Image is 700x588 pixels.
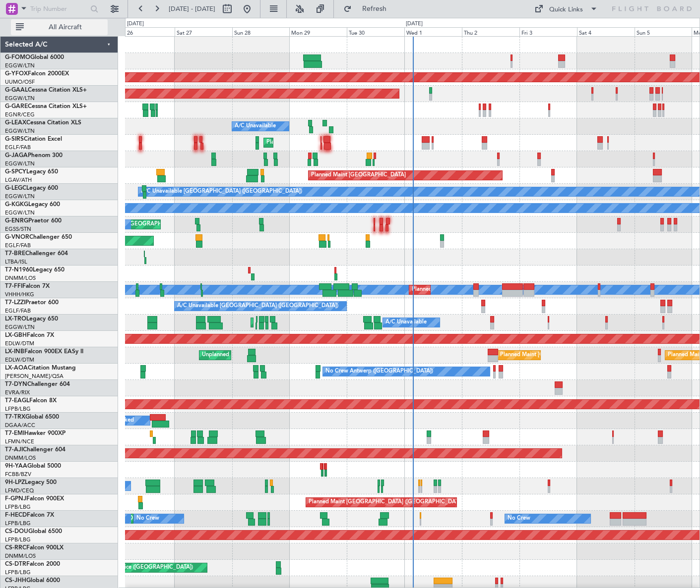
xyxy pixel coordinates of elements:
[5,512,27,518] span: F-HECD
[5,202,60,208] a: G-KGKGLegacy 600
[266,135,423,150] div: Planned Maint [GEOGRAPHIC_DATA] ([GEOGRAPHIC_DATA])
[5,218,62,224] a: G-ENRGPraetor 600
[5,398,57,404] a: T7-EAGLFalcon 8X
[5,267,33,273] span: T7-N1960
[5,389,30,396] a: EVRA/RIX
[177,299,338,314] div: A/C Unavailable [GEOGRAPHIC_DATA] ([GEOGRAPHIC_DATA])
[309,495,465,510] div: Planned Maint [GEOGRAPHIC_DATA] ([GEOGRAPHIC_DATA])
[5,463,27,469] span: 9H-YAA
[5,381,70,387] a: T7-DYNChallenger 604
[5,234,72,240] a: G-VNORChallenger 650
[117,27,175,36] div: Fri 26
[5,291,34,298] a: VHHH/HKG
[5,503,31,511] a: LFPB/LBG
[5,447,23,453] span: T7-AJI
[5,552,36,560] a: DNMM/LOS
[5,169,58,175] a: G-SPCYLegacy 650
[5,71,69,77] a: G-YFOXFalcon 2000EX
[5,545,26,551] span: CS-RRC
[5,185,58,191] a: G-LEGCLegacy 600
[11,19,108,35] button: All Aircraft
[347,27,404,36] div: Tue 30
[385,315,427,330] div: A/C Unavailable
[169,4,215,13] span: [DATE] - [DATE]
[5,104,87,109] a: G-GARECessna Citation XLS+
[5,169,26,175] span: G-SPCY
[5,71,28,77] span: G-YFOX
[5,62,35,69] a: EGGW/LTN
[26,24,105,31] span: All Aircraft
[5,430,24,436] span: T7-EMI
[5,316,58,322] a: LX-TROLegacy 650
[404,27,462,36] div: Wed 1
[5,405,31,413] a: LFPB/LBG
[5,463,61,469] a: 9H-YAAGlobal 5000
[5,87,28,93] span: G-GAAL
[5,258,27,266] a: LTBA/ISL
[5,267,64,273] a: T7-N1960Legacy 650
[5,480,25,485] span: 9H-LPZ
[5,87,87,93] a: G-GAALCessna Citation XLS+
[5,225,31,233] a: EGSS/STN
[508,511,530,526] div: No Crew
[141,184,302,199] div: A/C Unavailable [GEOGRAPHIC_DATA] ([GEOGRAPHIC_DATA])
[5,340,34,347] a: EDLW/DTM
[5,54,64,60] a: G-FOMOGlobal 6000
[5,323,35,331] a: EGGW/LTN
[5,471,31,478] a: FCBB/BZV
[5,78,35,86] a: UUMO/OSF
[5,365,76,371] a: LX-AOACitation Mustang
[5,578,26,584] span: CS-JHH
[5,251,25,257] span: T7-BRE
[5,512,54,518] a: F-HECDFalcon 7X
[549,5,583,15] div: Quick Links
[30,1,87,16] input: Trip Number
[5,561,26,567] span: CS-DTR
[5,414,59,420] a: T7-TRXGlobal 6500
[5,356,34,364] a: EDLW/DTM
[5,520,31,527] a: LFPB/LBG
[5,251,68,257] a: T7-BREChallenger 604
[5,136,24,142] span: G-SIRS
[5,332,27,338] span: LX-GBH
[5,487,34,494] a: LFMD/CEQ
[5,234,29,240] span: G-VNOR
[175,27,232,36] div: Sat 27
[5,332,54,338] a: LX-GBHFalcon 7X
[5,438,34,445] a: LFMN/NCE
[5,365,28,371] span: LX-AOA
[519,27,577,36] div: Fri 3
[462,27,519,36] div: Thu 2
[289,27,347,36] div: Mon 29
[127,20,144,28] div: [DATE]
[5,307,31,315] a: EGLF/FAB
[202,348,291,363] div: Unplanned Maint Roma (Ciampino)
[5,398,29,404] span: T7-EAGL
[5,54,30,60] span: G-FOMO
[5,153,28,159] span: G-JAGA
[5,136,62,142] a: G-SIRSCitation Excel
[354,5,395,12] span: Refresh
[5,176,32,184] a: LGAV/ATH
[5,447,65,453] a: T7-AJIChallenger 604
[339,1,398,17] button: Refresh
[5,381,27,387] span: T7-DYN
[5,104,28,109] span: G-GARE
[5,283,50,289] a: T7-FFIFalcon 7X
[5,414,25,420] span: T7-TRX
[5,185,26,191] span: G-LEGC
[325,364,433,379] div: No Crew Antwerp ([GEOGRAPHIC_DATA])
[5,316,26,322] span: LX-TRO
[5,127,35,135] a: EGGW/LTN
[5,300,25,306] span: T7-LZZI
[5,349,83,355] a: LX-INBFalcon 900EX EASy II
[5,144,31,151] a: EGLF/FAB
[5,373,64,380] a: [PERSON_NAME]/QSA
[5,536,31,543] a: LFPB/LBG
[5,300,59,306] a: T7-LZZIPraetor 600
[5,430,65,436] a: T7-EMIHawker 900XP
[5,242,31,249] a: EGLF/FAB
[5,349,24,355] span: LX-INB
[5,160,35,167] a: EGGW/LTN
[82,560,193,575] div: Planned Maint Nice ([GEOGRAPHIC_DATA])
